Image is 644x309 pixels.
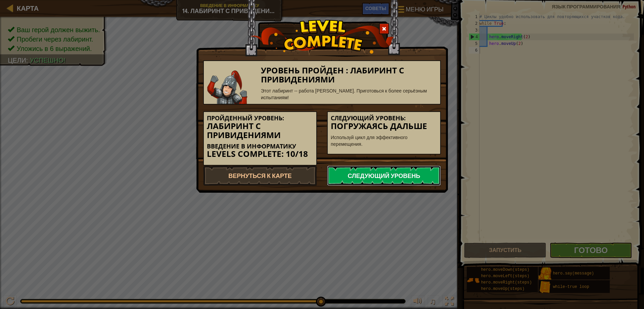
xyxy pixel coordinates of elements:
h5: Введение в Информатику [207,143,313,150]
h3: Погружаясь дальше [331,122,437,131]
p: Используй цикл для эффективного перемещения. [331,134,437,147]
h5: Пройденный уровень: [207,115,313,122]
div: Этот лабиринт -- работа [PERSON_NAME]. Приготовься к более серьёзным испытаниям! [261,87,437,101]
h3: Levels Complete: 10/18 [207,149,313,159]
h5: Следующий уровень: [331,115,437,122]
h3: Уровень пройден : Лабиринт с привидениями [261,66,437,84]
h3: Лабиринт с привидениями [207,122,313,140]
a: Следующий уровень [327,166,441,186]
a: Вернуться к карте [203,166,317,186]
img: samurai.png [207,70,247,104]
img: level_complete.png [250,20,394,54]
